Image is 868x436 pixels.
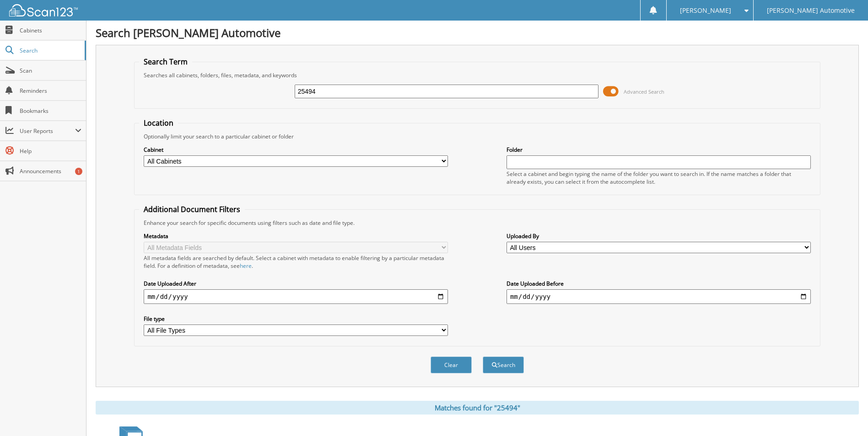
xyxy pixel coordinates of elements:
span: Search [20,47,80,54]
button: Clear [431,356,472,373]
label: Date Uploaded After [144,280,448,287]
span: Scan [20,67,81,74]
h1: Search [PERSON_NAME] Automotive [96,25,859,40]
a: here [240,262,252,270]
div: All metadata fields are searched by default. Select a cabinet with metadata to enable filtering b... [144,254,448,270]
label: Date Uploaded Before [507,280,811,287]
span: Reminders [20,87,81,95]
span: [PERSON_NAME] Automotive [767,8,855,13]
span: Advanced Search [624,88,664,95]
div: Enhance your search for specific documents using filters such as date and file type. [139,219,815,227]
input: start [144,289,448,304]
span: User Reports [20,127,75,135]
label: Metadata [144,232,448,240]
label: Cabinet [144,146,448,154]
legend: Additional Document Filters [139,204,245,214]
label: File type [144,315,448,323]
div: Matches found for "25494" [96,401,859,415]
span: Announcements [20,167,81,175]
div: 1 [75,168,82,175]
span: Help [20,147,81,155]
label: Folder [507,146,811,154]
span: [PERSON_NAME] [680,8,731,13]
div: Select a cabinet and begin typing the name of the folder you want to search in. If the name match... [507,170,811,186]
span: Bookmarks [20,107,81,115]
legend: Location [139,118,178,128]
input: end [507,289,811,304]
img: scan123-logo-white.svg [9,4,78,16]
label: Uploaded By [507,232,811,240]
button: Search [483,356,524,373]
div: Optionally limit your search to a particular cabinet or folder [139,133,815,140]
span: Cabinets [20,27,81,34]
legend: Search Term [139,57,192,67]
div: Searches all cabinets, folders, files, metadata, and keywords [139,71,815,79]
